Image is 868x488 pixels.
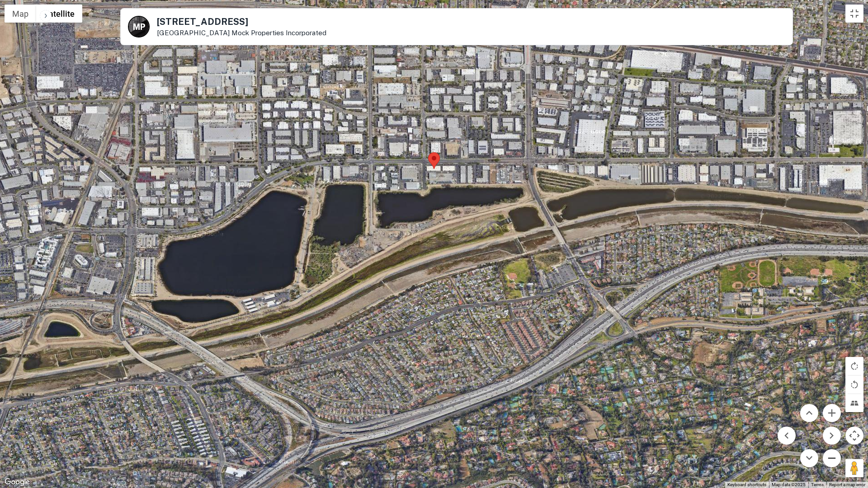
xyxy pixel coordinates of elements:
p: [GEOGRAPHIC_DATA] [157,29,326,37]
iframe: Chat Widget [823,416,868,459]
a: Mock Properties Incorporated [231,29,326,37]
p: M P [133,21,145,33]
h5: [STREET_ADDRESS] [157,17,326,26]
